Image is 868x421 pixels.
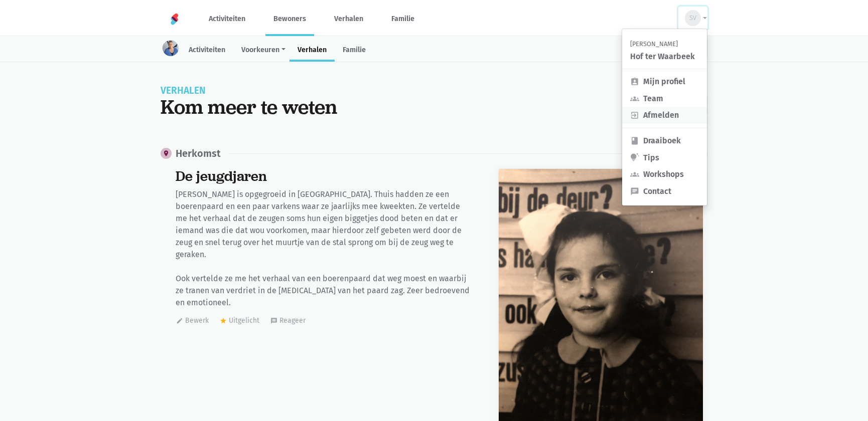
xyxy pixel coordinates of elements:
a: Verhalen [326,2,371,36]
div: De jeugdjaren [176,168,473,184]
a: Activiteiten [201,2,253,36]
a: Team [622,90,707,107]
span: SV [689,13,696,23]
div: [PERSON_NAME] is opgegroeid in [GEOGRAPHIC_DATA]. Thuis hadden ze een boerenpaard en een paar var... [176,188,473,309]
button: SV [678,7,707,30]
small: [PERSON_NAME] [630,40,678,48]
a: Tips [622,149,707,166]
div: SV [622,29,707,206]
i: groups [630,94,639,103]
a: Workshops [622,166,707,183]
img: resident-image [163,40,179,56]
a: Bewoners [265,2,314,36]
div: Herkomst [176,148,221,159]
a: Familie [383,2,422,36]
i: message [270,317,277,324]
i: chat [630,187,639,196]
i: groups [630,170,639,179]
i: assignment_ind [630,77,639,86]
div: Verhalen [161,86,421,95]
i: book [630,136,639,145]
i: edit [176,317,183,324]
i: exit_to_app [630,111,639,120]
a: Familie [335,40,374,62]
a: Afmelden [622,107,707,124]
button: Reageer [270,313,306,328]
a: Verhalen [290,40,335,62]
button: Bewerk [176,313,209,328]
button: Uitgelicht [219,313,260,328]
a: Activiteiten [181,40,233,62]
a: Voorkeuren [233,40,290,62]
i: star [220,317,227,324]
img: Home [169,13,181,25]
div: Hof ter Waarbeek [630,50,695,63]
a: Contact [622,183,707,200]
a: Draaiboek [622,132,707,149]
i: tips_and_updates [630,153,639,162]
a: Mijn profiel [622,73,707,90]
div: Kom meer te weten [161,95,421,118]
i: place [163,150,170,157]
